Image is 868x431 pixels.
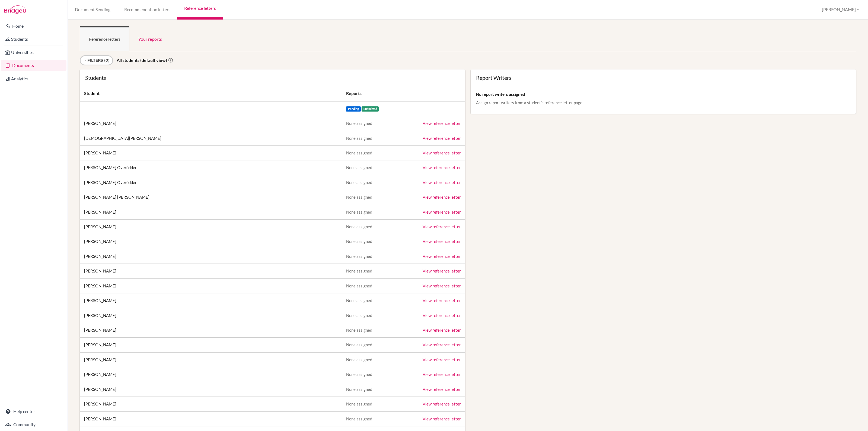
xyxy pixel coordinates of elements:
[423,357,461,362] a: View reference letter
[423,328,461,332] a: View reference letter
[80,55,113,65] a: Filters (0)
[423,121,461,126] a: View reference letter
[129,26,171,51] a: Your reports
[80,116,342,131] td: [PERSON_NAME]
[346,342,372,347] span: None assigned
[346,210,372,214] span: None assigned
[1,73,66,84] a: Analytics
[80,397,342,411] td: [PERSON_NAME]
[423,387,461,392] a: View reference letter
[1,406,66,417] a: Help center
[423,313,461,318] a: View reference letter
[1,419,66,430] a: Community
[423,372,461,377] a: View reference letter
[80,278,342,293] td: [PERSON_NAME]
[80,367,342,382] td: [PERSON_NAME]
[346,136,372,141] span: None assigned
[1,34,66,45] a: Students
[80,145,342,160] td: [PERSON_NAME]
[346,372,372,377] span: None assigned
[423,283,461,288] a: View reference letter
[80,220,342,234] td: [PERSON_NAME]
[346,328,372,332] span: None assigned
[423,401,461,406] a: View reference letter
[346,195,372,199] span: None assigned
[80,160,342,175] td: [PERSON_NAME] Overödder
[80,352,342,367] td: [PERSON_NAME]
[423,342,461,347] a: View reference letter
[80,205,342,219] td: [PERSON_NAME]
[4,5,26,14] img: Bridge-U
[346,239,372,244] span: None assigned
[819,5,861,15] button: [PERSON_NAME]
[346,298,372,303] span: None assigned
[80,323,342,338] td: [PERSON_NAME]
[117,58,167,63] strong: All students (default view)
[80,382,342,397] td: [PERSON_NAME]
[346,283,372,288] span: None assigned
[423,150,461,155] a: View reference letter
[423,165,461,170] a: View reference letter
[423,224,461,229] a: View reference letter
[423,416,461,421] a: View reference letter
[80,234,342,249] td: [PERSON_NAME]
[80,175,342,190] td: [PERSON_NAME] Overödder
[423,239,461,244] a: View reference letter
[346,387,372,392] span: None assigned
[80,411,342,426] td: [PERSON_NAME]
[362,106,379,112] span: Submitted
[346,165,372,170] span: None assigned
[80,26,129,51] a: Reference letters
[423,268,461,273] a: View reference letter
[423,210,461,214] a: View reference letter
[346,106,361,112] span: Pending
[1,21,66,31] a: Home
[1,60,66,71] a: Documents
[80,293,342,308] td: [PERSON_NAME]
[346,180,372,185] span: None assigned
[423,195,461,199] a: View reference letter
[85,75,460,80] div: Students
[80,308,342,323] td: [PERSON_NAME]
[346,121,372,126] span: None assigned
[423,254,461,259] a: View reference letter
[346,150,372,155] span: None assigned
[346,224,372,229] span: None assigned
[80,249,342,264] td: [PERSON_NAME]
[476,75,851,80] div: Report Writers
[80,190,342,205] td: [PERSON_NAME] [PERSON_NAME]
[346,313,372,318] span: None assigned
[346,357,372,362] span: None assigned
[476,100,851,105] p: Assign report writers from a student’s reference letter page
[1,47,66,58] a: Universities
[423,180,461,185] a: View reference letter
[342,86,465,101] th: Reports
[346,268,372,273] span: None assigned
[476,91,851,97] p: No report writers assigned
[80,131,342,145] td: [DEMOGRAPHIC_DATA][PERSON_NAME]
[423,136,461,141] a: View reference letter
[80,264,342,278] td: [PERSON_NAME]
[423,298,461,303] a: View reference letter
[80,86,342,101] th: Student
[346,401,372,406] span: None assigned
[80,338,342,352] td: [PERSON_NAME]
[346,254,372,259] span: None assigned
[346,416,372,421] span: None assigned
